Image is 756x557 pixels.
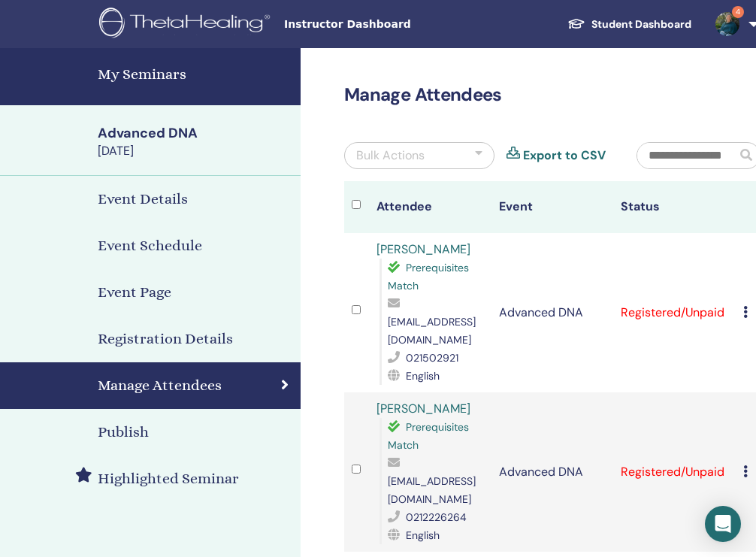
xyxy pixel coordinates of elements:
[406,351,458,365] span: 021502921
[98,235,202,257] h4: Event Schedule
[406,369,440,383] span: English
[388,420,469,452] span: Prerequisites Match
[98,374,222,397] h4: Manage Attendees
[98,188,188,210] h4: Event Details
[99,8,275,41] img: logo.png
[491,392,614,552] td: Advanced DNA
[98,468,239,490] h4: Highlighted Seminar
[388,474,476,506] span: [EMAIL_ADDRESS][DOMAIN_NAME]
[98,281,171,304] h4: Event Page
[388,261,469,292] span: Prerequisites Match
[523,147,606,165] a: Export to CSV
[369,181,491,233] th: Attendee
[98,328,233,350] h4: Registration Details
[567,17,585,30] img: graduation-cap-white.svg
[376,401,470,416] a: [PERSON_NAME]
[406,510,467,524] span: 0212226264
[406,528,440,542] span: English
[356,147,425,165] div: Bulk Actions
[705,506,741,542] div: Open Intercom Messenger
[388,315,476,347] span: [EMAIL_ADDRESS][DOMAIN_NAME]
[715,12,739,36] img: default.jpg
[491,233,614,392] td: Advanced DNA
[613,181,736,233] th: Status
[98,63,292,86] h4: My Seminars
[98,143,292,159] div: [DATE]
[376,241,470,257] a: [PERSON_NAME]
[491,181,614,233] th: Event
[732,6,744,18] span: 4
[98,124,292,143] div: Advanced DNA
[555,11,703,38] a: Student Dashboard
[89,124,301,160] a: Advanced DNA[DATE]
[98,421,149,443] h4: Publish
[284,17,510,32] span: Instructor Dashboard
